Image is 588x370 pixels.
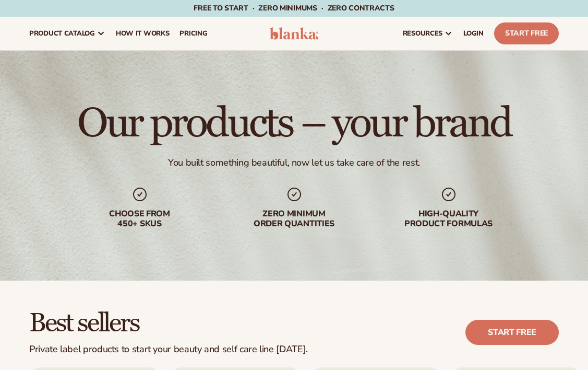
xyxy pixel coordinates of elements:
[465,320,559,345] a: Start free
[24,17,111,50] a: product catalog
[382,209,515,229] div: High-quality product formulas
[168,157,420,169] div: You built something beautiful, now let us take care of the rest.
[29,344,308,355] div: Private label products to start your beauty and self care line [DATE].
[398,17,458,50] a: resources
[179,29,207,38] span: pricing
[494,22,559,44] a: Start Free
[116,29,170,38] span: How It Works
[29,29,95,38] span: product catalog
[77,102,511,144] h1: Our products – your brand
[73,209,207,229] div: Choose from 450+ Skus
[111,17,175,50] a: How It Works
[194,3,394,13] span: Free to start · ZERO minimums · ZERO contracts
[463,29,484,38] span: LOGIN
[227,209,361,229] div: Zero minimum order quantities
[270,27,318,40] img: logo
[403,29,442,38] span: resources
[29,310,308,338] h2: Best sellers
[458,17,489,50] a: LOGIN
[174,17,212,50] a: pricing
